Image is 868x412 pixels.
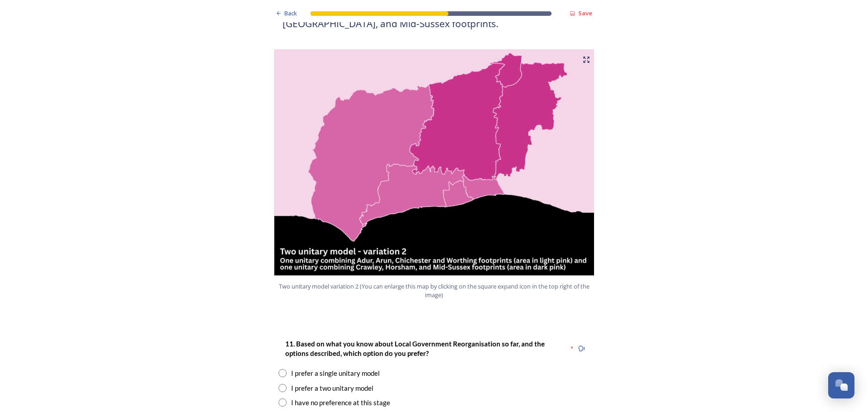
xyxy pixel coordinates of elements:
[291,398,390,408] div: I have no preference at this stage
[291,383,373,393] div: I prefer a two unitary model
[578,9,592,17] strong: Save
[284,9,297,18] span: Back
[278,282,590,299] span: Two unitary model variation 2 (You can enlarge this map by clicking on the square expand icon in ...
[291,368,380,379] div: I prefer a single unitary model
[285,340,546,357] strong: 11. Based on what you know about Local Government Reorganisation so far, and the options describe...
[828,372,854,398] button: Open Chat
